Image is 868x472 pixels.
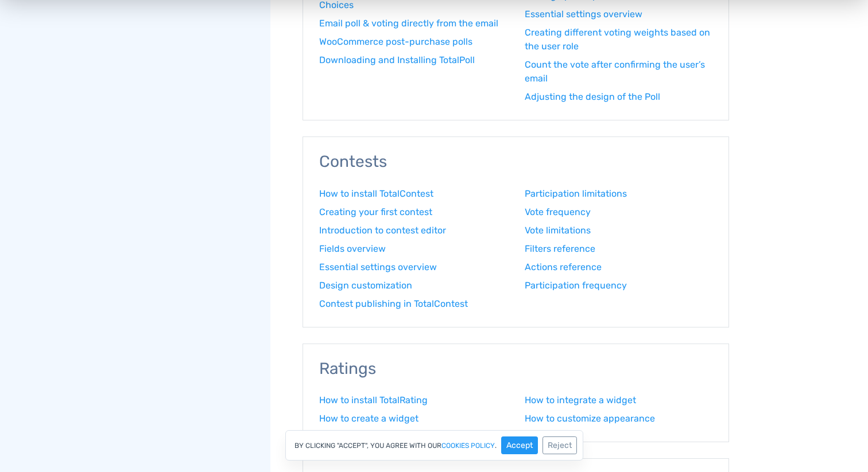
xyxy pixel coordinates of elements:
[319,297,507,311] a: Contest publishing in TotalContest
[319,53,507,67] a: Downloading and Installing TotalPoll
[319,187,507,201] a: How to install TotalContest
[319,279,507,292] a: Design customization
[319,17,507,30] a: Email poll & voting directly from the email
[319,224,507,237] a: Introduction to contest editor
[319,205,507,219] a: Creating your first contest
[319,393,507,407] a: How to install TotalRating
[525,58,713,85] a: Count the vote after confirming the user’s email
[525,412,713,426] a: How to customize appearance
[441,442,495,449] a: cookies policy
[525,260,713,274] a: Actions reference
[525,224,713,237] a: Vote limitations
[319,153,712,171] h3: Contests
[525,26,713,53] a: Creating different voting weights based on the user role
[319,412,507,426] a: How to create a widget
[319,260,507,274] a: Essential settings overview
[319,360,712,378] h3: Ratings
[525,7,713,21] a: Essential settings overview
[542,436,577,454] button: Reject
[525,205,713,219] a: Vote frequency
[319,242,507,256] a: Fields overview
[525,279,713,292] a: Participation frequency
[525,90,713,104] a: Adjusting the design of the Poll
[319,35,507,49] a: WooCommerce post-purchase polls
[285,430,583,461] div: By clicking "Accept", you agree with our .
[525,393,713,407] a: How to integrate a widget
[525,242,713,256] a: Filters reference
[501,436,538,454] button: Accept
[525,187,713,201] a: Participation limitations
